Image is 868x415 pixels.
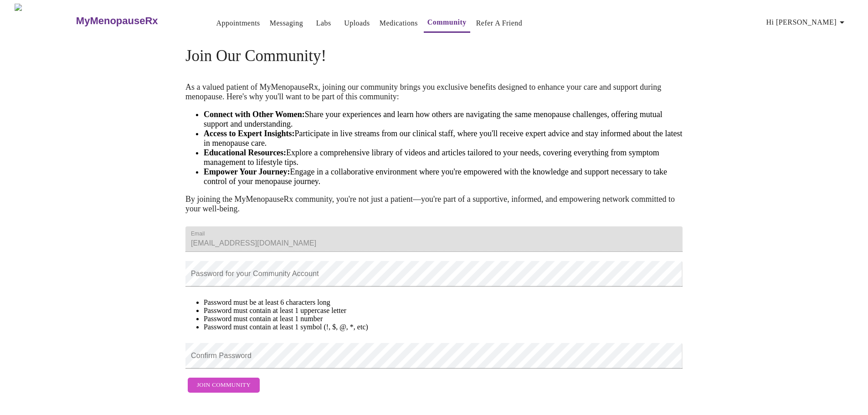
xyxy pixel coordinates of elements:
[204,148,683,167] li: Explore a comprehensive library of videos and articles tailored to your needs, covering everythin...
[185,82,683,102] p: As a valued patient of MyMenopauseRx, joining our community brings you exclusive benefits designe...
[197,380,251,390] span: Join Community
[204,110,305,119] strong: Connect with Other Women:
[424,13,470,33] button: Community
[763,13,851,31] button: Hi [PERSON_NAME]
[204,129,295,138] strong: Access to Expert Insights:
[266,14,307,32] button: Messaging
[204,315,683,323] li: Password must contain at least 1 number
[766,16,847,29] span: Hi [PERSON_NAME]
[15,4,75,38] img: MyMenopauseRx Logo
[473,14,526,32] button: Refer a Friend
[316,17,331,30] a: Labs
[204,129,683,148] li: Participate in live streams from our clinical staff, where you'll receive expert advice and stay ...
[380,17,418,30] a: Medications
[213,14,264,32] button: Appointments
[204,323,683,331] li: Password must contain at least 1 symbol (!, $, @, *, etc)
[476,17,523,30] a: Refer a Friend
[204,148,286,157] strong: Educational Resources:
[204,298,683,307] li: Password must be at least 6 characters long
[309,14,338,32] button: Labs
[376,14,421,32] button: Medications
[185,195,683,214] p: By joining the MyMenopauseRx community, you're not just a patient—you're part of a supportive, in...
[344,17,370,30] a: Uploads
[204,167,290,176] strong: Empower Your Journey:
[76,15,158,27] h3: MyMenopauseRx
[270,17,303,30] a: Messaging
[204,167,683,186] li: Engage in a collaborative environment where you're empowered with the knowledge and support neces...
[427,16,467,29] a: Community
[204,110,683,129] li: Share your experiences and learn how others are navigating the same menopause challenges, offerin...
[185,47,683,65] h4: Join Our Community!
[188,378,260,393] button: Join Community
[340,14,374,32] button: Uploads
[204,307,683,315] li: Password must contain at least 1 uppercase letter
[216,17,260,30] a: Appointments
[75,5,194,37] a: MyMenopauseRx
